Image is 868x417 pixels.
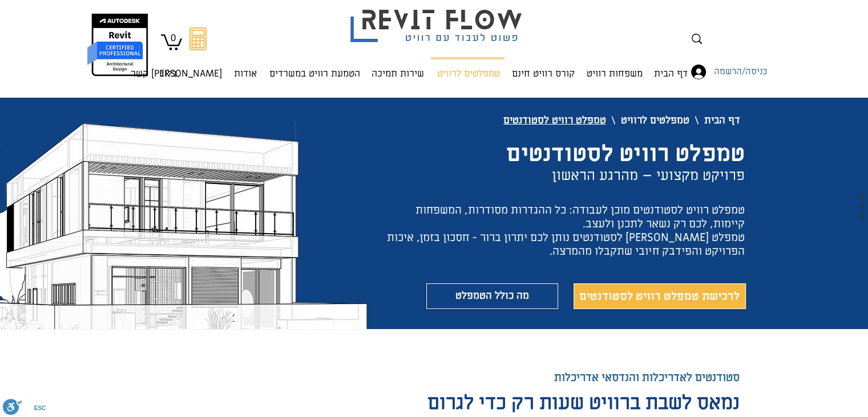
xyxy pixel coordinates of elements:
[189,27,207,50] svg: מחשבון מעבר מאוטוקאד לרוויט
[580,57,648,80] a: משפחות רוויט
[156,58,181,90] p: בלוג
[648,57,693,80] a: דף הבית
[612,115,615,126] span: \
[699,109,746,131] a: דף הבית
[710,65,771,79] span: כניסה/הרשמה
[152,57,693,80] nav: אתר
[574,283,746,309] a: לרכישת טמפלט רוויט לסטודנטים
[367,58,429,90] p: שירות תמיכה
[126,58,227,90] p: [PERSON_NAME] קשר
[506,139,745,169] span: טמפלט רוויט לסטודנטים
[438,109,746,131] nav: נתיב הניווט (breadcrumbs)
[430,57,506,80] a: טמפלטים לרוויט
[265,58,365,90] p: הטמעת רוויט במשרדים
[426,283,558,309] a: מה כולל הטמפלט
[695,115,699,126] span: \
[161,33,182,50] a: עגלה עם 0 פריטים
[554,370,740,385] span: סטודנטים לאדריכלות והנדסאי אדריכלות
[228,57,263,80] a: אודות
[263,57,366,80] a: הטמעת רוויט במשרדים
[229,58,261,90] p: אודות
[366,57,430,80] a: שירות תמיכה
[704,114,740,127] span: דף הבית
[683,61,734,83] button: כניסה/הרשמה
[171,33,176,43] text: 0
[506,57,580,80] a: קורס רוויט חינם
[387,203,745,259] span: טמפלט רוויט לסטודנטים מוכן לעבודה: כל ההגדרות מסודרות, המשפחות קיימות, לכם רק נשאר לתכנן ולעצב. ט...
[615,109,695,131] a: טמפלטים לרוויט
[498,109,612,131] a: טמפלט רוויט לסטודנטים
[183,57,228,80] a: [PERSON_NAME] קשר
[649,58,692,90] p: דף הבית
[86,13,150,77] img: autodesk certified professional in revit for architectural design יונתן אלדד
[552,166,745,185] span: פרויקט מקצועי – מהרגע הראשון
[507,58,579,90] p: קורס רוויט חינם
[455,288,529,304] span: מה כולל הטמפלט
[155,57,183,80] a: בלוג
[621,114,689,127] span: טמפלטים לרוויט
[503,114,606,127] span: טמפלט רוויט לסטודנטים
[433,59,504,90] p: טמפלטים לרוויט
[582,58,647,90] p: משפחות רוויט
[579,288,740,304] span: לרכישת טמפלט רוויט לסטודנטים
